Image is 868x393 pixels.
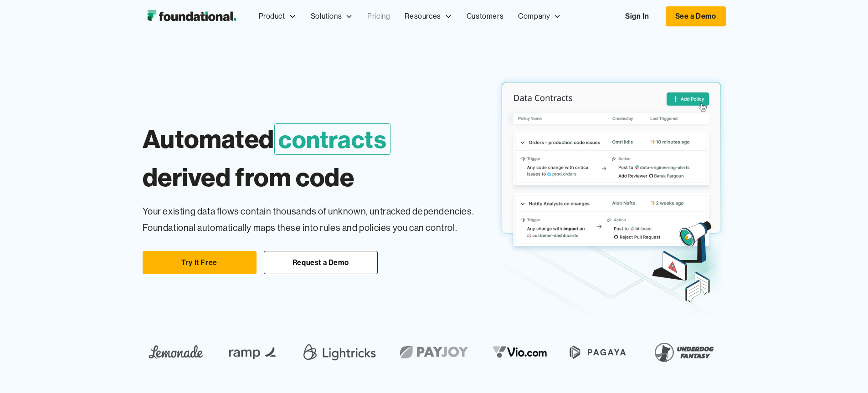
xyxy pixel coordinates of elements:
a: Pricing [360,1,397,31]
img: Lightricks Logo [300,337,379,367]
a: home [143,7,241,26]
a: Request a Demo [264,251,378,275]
img: Lemonade Logo [143,337,210,367]
iframe: Chat Widget [704,287,868,393]
a: See a Demo [666,6,726,26]
img: Payjoy logo [392,337,476,367]
img: Ramp Logo [222,337,285,367]
a: Try It Free [143,251,257,275]
a: Sign In [616,7,658,26]
img: Foundational Logo [143,7,241,26]
div: Company [518,10,550,22]
div: Resources [405,10,441,22]
h1: Automated derived from code [143,120,514,196]
div: Product [252,1,303,31]
div: Resources [397,1,459,31]
div: Company [511,1,568,31]
p: Your existing data flows contain thousands of unknown, untracked dependencies. Foundational autom... [143,204,482,236]
div: Product [259,10,285,22]
div: Solutions [311,10,342,22]
img: Pagaya Logo [565,337,632,367]
span: contracts [274,123,390,155]
div: Solutions [303,1,360,31]
a: Customers [459,1,511,31]
img: vio logo [487,337,554,367]
img: Underdog Fantasy Logo [647,337,720,367]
